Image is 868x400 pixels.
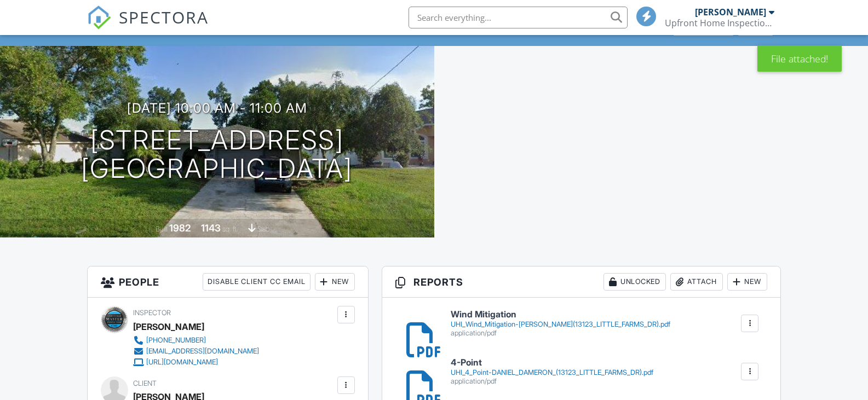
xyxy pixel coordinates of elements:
span: sq. ft. [222,225,238,233]
a: [PHONE_NUMBER] [133,335,259,346]
h3: People [88,266,368,298]
a: 4-Point UHI_4_Point-DANIEL_DAMERON_(13123_LITTLE_FARMS_DR).pdf application/pdf [451,358,653,386]
span: Inspector [133,309,171,317]
h3: Reports [382,266,781,298]
div: application/pdf [451,329,670,338]
input: Search everything... [409,7,628,28]
div: Upfront Home Inspections, LLC [665,18,774,28]
div: File attached! [757,45,842,72]
h6: 4-Point [451,358,653,368]
div: 1143 [201,222,221,234]
h6: Wind Mitigation [451,310,670,320]
div: UHI_4_Point-DANIEL_DAMERON_(13123_LITTLE_FARMS_DR).pdf [451,368,653,377]
a: [URL][DOMAIN_NAME] [133,357,259,368]
span: Built [156,225,168,233]
img: The Best Home Inspection Software - Spectora [87,5,111,30]
div: [PERSON_NAME] [133,318,204,335]
div: [URL][DOMAIN_NAME] [146,358,218,367]
a: Wind Mitigation UHI_Wind_Mitigation-[PERSON_NAME](13123_LITTLE_FARMS_DR).pdf application/pdf [451,310,670,338]
div: More [738,20,773,35]
span: slab [257,225,269,233]
div: New [727,273,767,291]
div: Client View [673,20,734,35]
div: application/pdf [451,377,653,386]
div: [PHONE_NUMBER] [146,336,206,345]
h3: [DATE] 10:00 am - 11:00 am [127,101,307,115]
h1: [STREET_ADDRESS] [GEOGRAPHIC_DATA] [81,126,353,184]
div: [EMAIL_ADDRESS][DOMAIN_NAME] [146,347,259,356]
span: SPECTORA [119,5,209,28]
span: Client [133,379,157,387]
div: [PERSON_NAME] [695,7,766,18]
a: [EMAIL_ADDRESS][DOMAIN_NAME] [133,346,259,357]
div: UHI_Wind_Mitigation-[PERSON_NAME](13123_LITTLE_FARMS_DR).pdf [451,320,670,329]
div: Unlocked [603,273,666,291]
div: New [315,273,355,291]
div: 1982 [169,222,191,234]
div: Attach [670,273,723,291]
a: SPECTORA [87,15,209,38]
div: Disable Client CC Email [203,273,311,291]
